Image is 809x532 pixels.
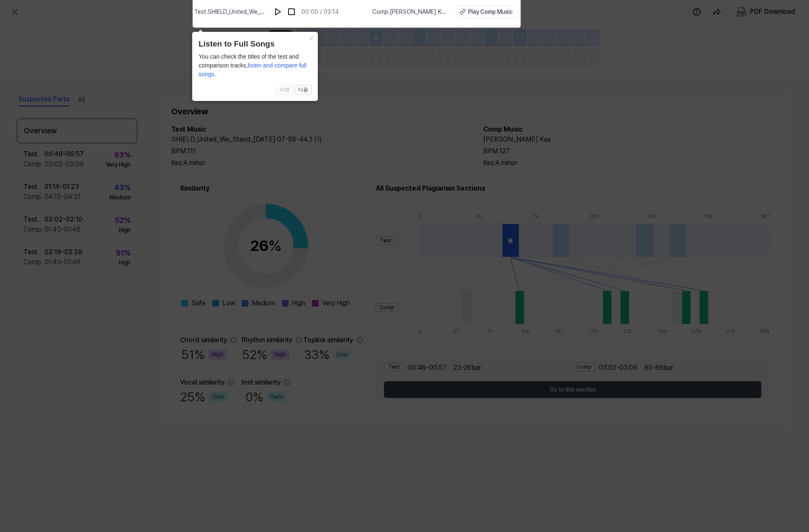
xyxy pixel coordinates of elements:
header: Listen to Full Songs [198,38,312,50]
button: Close [304,32,318,44]
span: listen and compare full songs. [198,62,307,77]
span: Comp . [PERSON_NAME] Kaa [372,8,446,16]
img: play [274,8,282,16]
span: Test . SHIELD_United_We_Stand_[DATE] 07-58-44_1 (1) [194,8,268,16]
button: 다음 [295,85,312,95]
img: stop [287,8,296,16]
button: Play Comp Music [456,5,518,18]
div: 00:00 / 03:14 [301,8,339,16]
div: Play Comp Music [468,8,513,16]
div: You can check the titles of the test and comparison tracks, [198,52,312,79]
